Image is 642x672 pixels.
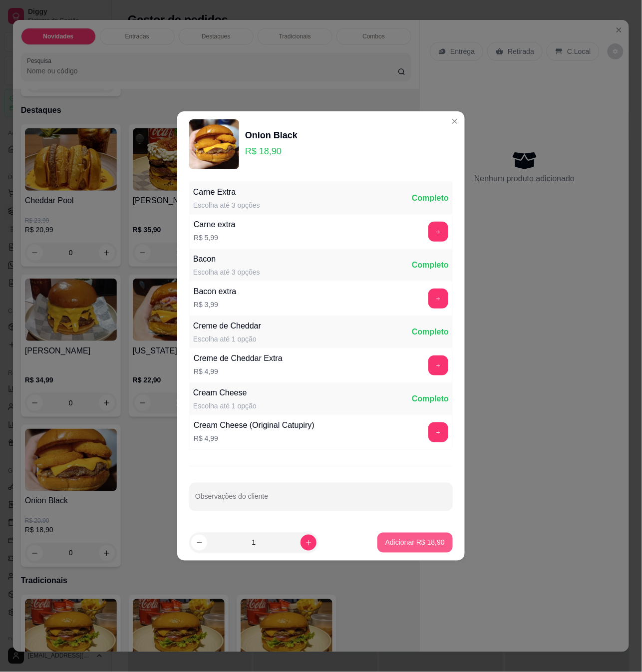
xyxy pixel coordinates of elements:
div: Completo [412,192,449,204]
div: Escolha até 1 opção [193,334,261,344]
button: add [428,289,448,309]
p: R$ 3,99 [194,300,236,310]
div: Bacon [193,253,260,265]
p: R$ 5,99 [194,233,236,243]
img: product-image [189,119,239,169]
button: Close [447,113,463,129]
button: decrease-product-quantity [191,535,207,551]
div: Completo [412,393,449,405]
p: Adicionar R$ 18,90 [385,538,445,548]
div: Escolha até 3 opções [193,267,260,277]
div: Carne extra [194,219,236,231]
div: Creme de Cheddar [193,320,261,332]
div: Completo [412,259,449,271]
div: Escolha até 3 opções [193,200,260,210]
button: add [428,222,448,242]
div: Completo [412,326,449,338]
input: Observações do cliente [195,496,447,506]
button: add [428,422,448,442]
p: R$ 18,90 [245,144,298,158]
div: Cream Cheese (Original Catupiry) [194,419,315,431]
div: Carne Extra [193,186,260,198]
div: Bacon extra [194,286,236,298]
div: Creme de Cheddar Extra [194,352,283,364]
p: R$ 4,99 [194,433,315,443]
button: add [428,355,448,375]
div: Escolha até 1 opção [193,401,257,411]
p: R$ 4,99 [194,366,283,376]
button: Adicionar R$ 18,90 [377,533,453,553]
div: Onion Black [245,128,298,142]
button: increase-product-quantity [301,535,317,551]
div: Cream Cheese [193,387,257,399]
